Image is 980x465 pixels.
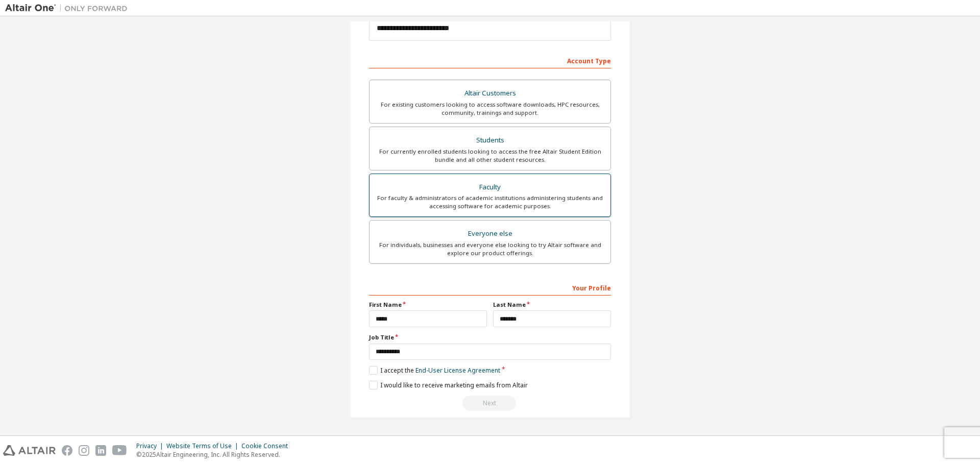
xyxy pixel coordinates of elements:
[3,445,56,456] img: altair_logo.svg
[112,445,127,456] img: youtube.svg
[376,86,604,101] div: Altair Customers
[136,442,166,450] div: Privacy
[369,333,611,341] label: Job Title
[166,442,241,450] div: Website Terms of Use
[369,381,528,389] label: I would like to receive marketing emails from Altair
[62,445,72,456] img: facebook.svg
[493,301,611,309] label: Last Name
[376,148,604,164] div: For currently enrolled students looking to access the free Altair Student Edition bundle and all ...
[369,52,611,68] div: Account Type
[79,445,89,456] img: instagram.svg
[369,396,611,411] div: Select your account type to continue
[376,194,604,210] div: For faculty & administrators of academic institutions administering students and accessing softwa...
[376,133,604,148] div: Students
[95,445,106,456] img: linkedin.svg
[369,366,500,375] label: I accept the
[376,241,604,257] div: For individuals, businesses and everyone else looking to try Altair software and explore our prod...
[376,227,604,241] div: Everyone else
[136,450,294,459] p: © 2025 Altair Engineering, Inc. All Rights Reserved.
[241,442,294,450] div: Cookie Consent
[369,301,487,309] label: First Name
[369,279,611,296] div: Your Profile
[376,180,604,194] div: Faculty
[376,101,604,117] div: For existing customers looking to access software downloads, HPC resources, community, trainings ...
[5,3,133,13] img: Altair One
[415,366,500,375] a: End-User License Agreement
